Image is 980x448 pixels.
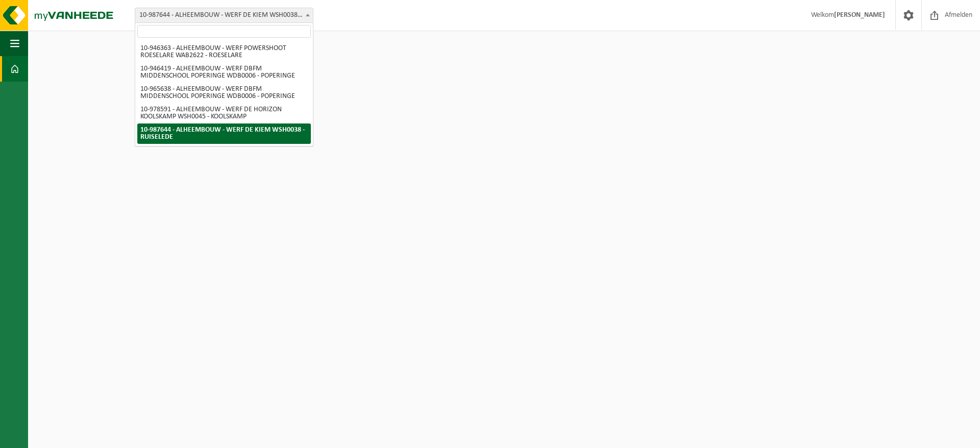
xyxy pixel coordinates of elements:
[834,11,885,19] strong: [PERSON_NAME]
[137,42,311,62] li: 10-946363 - ALHEEMBOUW - WERF POWERSHOOT ROESELARE WAB2622 - ROESELARE
[137,62,311,83] li: 10-946419 - ALHEEMBOUW - WERF DBFM MIDDENSCHOOL POPERINGE WDB0006 - POPERINGE
[137,123,311,144] li: 10-987644 - ALHEEMBOUW - WERF DE KIEM WSH0038 - RUISELEDE
[137,103,311,123] li: 10-978591 - ALHEEMBOUW - WERF DE HORIZON KOOLSKAMP WSH0045 - KOOLSKAMP
[137,83,311,103] li: 10-965638 - ALHEEMBOUW - WERF DBFM MIDDENSCHOOL POPERINGE WDB0006 - POPERINGE
[135,8,313,22] span: 10-987644 - ALHEEMBOUW - WERF DE KIEM WSH0038 - RUISELEDE
[135,8,313,23] span: 10-987644 - ALHEEMBOUW - WERF DE KIEM WSH0038 - RUISELEDE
